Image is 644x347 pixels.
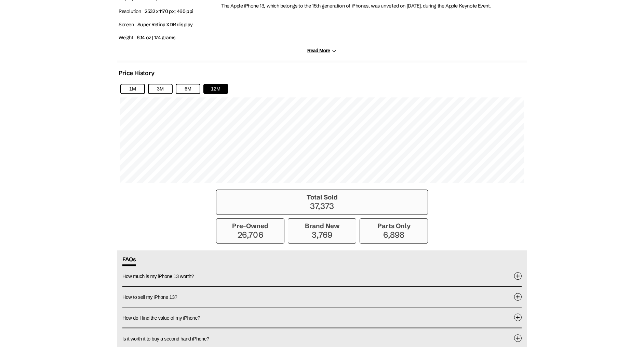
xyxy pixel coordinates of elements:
button: 1M [120,84,145,94]
h3: Total Sold [220,193,424,201]
p: 37,373 [220,201,424,211]
p: Weight [119,33,218,43]
span: How do I find the value of my iPhone? [122,315,200,321]
span: FAQs [122,256,136,266]
h2: Price History [119,69,155,77]
h3: Parts Only [363,222,424,230]
button: Read More [307,48,337,54]
button: 6M [176,84,200,94]
span: 6.14 oz | 174 grams [137,34,176,41]
span: Super Retina XDR display [137,22,193,28]
span: Is it worth it to buy a second hand iPhone? [122,336,209,342]
span: 2532 x 1170 px; 460 ppi [145,8,193,14]
span: How to sell my iPhone 13? [122,294,177,300]
p: 3,769 [292,230,352,240]
button: How do I find the value of my iPhone? [122,307,522,328]
button: 12M [203,84,228,94]
span: How much is my iPhone 13 worth? [122,274,194,279]
h3: Brand New [292,222,352,230]
button: How to sell my iPhone 13? [122,287,522,307]
p: Resolution [119,6,218,16]
p: 6,898 [363,230,424,240]
button: How much is my iPhone 13 worth? [122,266,522,286]
h3: Pre-Owned [220,222,281,230]
p: 26,706 [220,230,281,240]
p: Screen [119,20,218,30]
p: The Apple iPhone 13, which belongs to the 15th generation of iPhones, was unveiled on [DATE], dur... [221,1,525,11]
button: 3M [148,84,173,94]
